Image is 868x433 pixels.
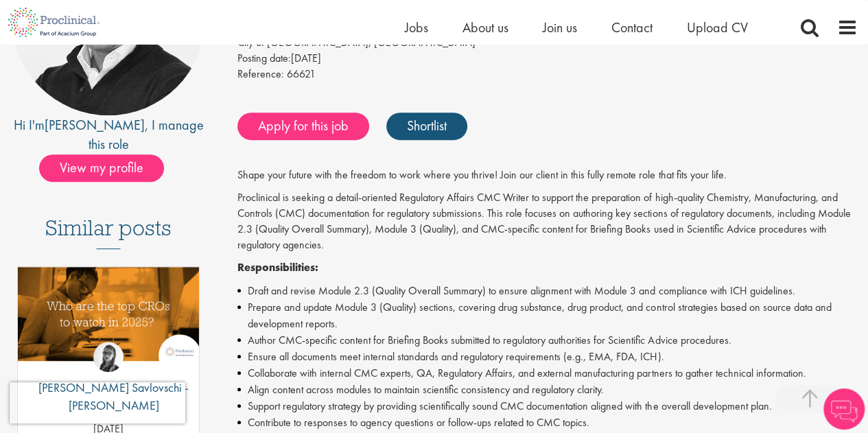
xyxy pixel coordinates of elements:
[18,379,199,414] p: [PERSON_NAME] Savlovschi - [PERSON_NAME]
[10,115,207,154] div: Hi I'm , I manage this role
[237,260,318,274] strong: Responsibilities:
[237,299,858,332] li: Prepare and update Module 3 (Quality) sections, covering drug substance, drug product, and contro...
[18,342,199,421] a: Theodora Savlovschi - Wicks [PERSON_NAME] Savlovschi - [PERSON_NAME]
[237,283,858,299] li: Draft and revise Module 2.3 (Quality Overall Summary) to ensure alignment with Module 3 and compl...
[93,342,124,372] img: Theodora Savlovschi - Wicks
[237,51,858,67] div: [DATE]
[386,113,467,140] a: Shortlist
[18,267,199,361] img: Top 10 CROs 2025 | Proclinical
[237,332,858,349] li: Author CMC-specific content for Briefing Books submitted to regulatory authorities for Scientific...
[237,398,858,414] li: Support regulatory strategy by providing scientifically sound CMC documentation aligned with the ...
[823,388,865,430] img: Chatbot
[611,19,653,36] a: Contact
[39,157,178,175] a: View my profile
[543,19,577,36] a: Join us
[237,349,858,365] li: Ensure all documents meet internal standards and regulatory requirements (e.g., EMA, FDA, ICH).
[237,365,858,382] li: Collaborate with internal CMC experts, QA, Regulatory Affairs, and external manufacturing partner...
[405,19,428,36] a: Jobs
[39,154,164,182] span: View my profile
[687,19,748,36] a: Upload CV
[18,267,199,388] a: Link to a post
[10,382,185,423] iframe: reCAPTCHA
[287,67,316,81] span: 66621
[237,414,858,431] li: Contribute to responses to agency questions or follow-ups related to CMC topics.
[45,116,145,134] a: [PERSON_NAME]
[237,167,858,183] p: Shape your future with the freedom to work where you thrive! Join our client in this fully remote...
[237,382,858,398] li: Align content across modules to maintain scientific consistency and regulatory clarity.
[237,51,291,65] span: Posting date:
[237,67,284,82] label: Reference:
[462,19,508,36] a: About us
[237,190,858,253] p: Proclinical is seeking a detail-oriented Regulatory Affairs CMC Writer to support the preparation...
[45,216,172,249] h3: Similar posts
[237,113,369,140] a: Apply for this job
